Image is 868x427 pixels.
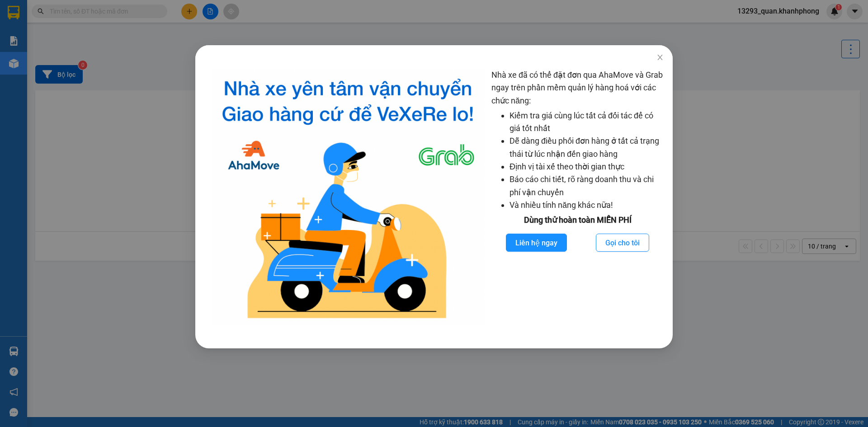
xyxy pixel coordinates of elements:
[515,237,557,249] span: Liên hệ ngay
[596,234,649,252] button: Gọi cho tôi
[509,109,664,135] li: Kiểm tra giá cùng lúc tất cả đối tác để có giá tốt nhất
[509,160,664,173] li: Định vị tài xế theo thời gian thực
[605,237,640,249] span: Gọi cho tôi
[491,69,664,326] div: Nhà xe đã có thể đặt đơn qua AhaMove và Grab ngay trên phần mềm quản lý hàng hoá với các chức năng:
[506,234,567,252] button: Liên hệ ngay
[647,45,673,70] button: Close
[509,173,664,199] li: Báo cáo chi tiết, rõ ràng doanh thu và chi phí vận chuyển
[656,54,664,61] span: close
[212,69,484,326] img: logo
[509,199,664,211] li: Và nhiều tính năng khác nữa!
[491,214,664,226] div: Dùng thử hoàn toàn MIỄN PHÍ
[509,135,664,160] li: Dễ dàng điều phối đơn hàng ở tất cả trạng thái từ lúc nhận đến giao hàng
